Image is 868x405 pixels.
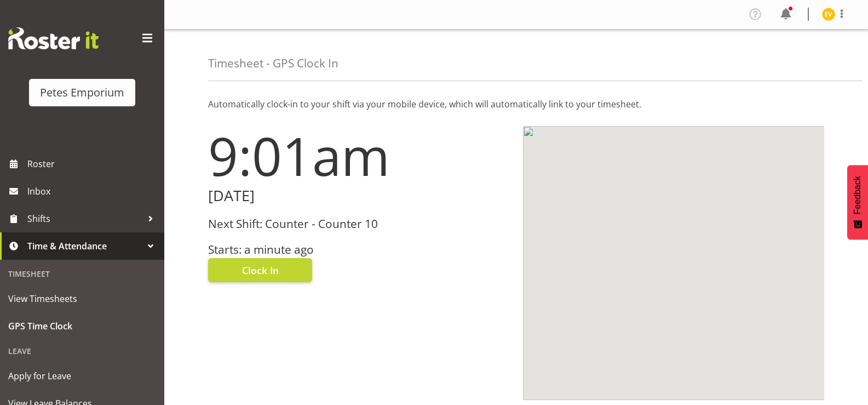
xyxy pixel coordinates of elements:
[208,126,510,185] h1: 9:01am
[3,312,162,340] a: GPS Time Clock
[208,98,824,111] p: Automatically clock-in to your shift via your mobile device, which will automatically link to you...
[208,57,338,70] h4: Timesheet - GPS Clock In
[208,243,510,256] h3: Starts: a minute ago
[8,318,156,334] span: GPS Time Clock
[208,187,510,204] h2: [DATE]
[208,218,510,230] h3: Next Shift: Counter - Counter 10
[847,165,868,239] button: Feedback - Show survey
[3,362,162,390] a: Apply for Leave
[822,8,835,21] img: eva-vailini10223.jpg
[27,238,142,254] span: Time & Attendance
[8,290,156,307] span: View Timesheets
[27,210,142,227] span: Shifts
[27,156,159,172] span: Roster
[3,340,162,362] div: Leave
[853,176,863,214] span: Feedback
[27,183,159,199] span: Inbox
[3,263,162,285] div: Timesheet
[8,368,156,384] span: Apply for Leave
[8,27,99,49] img: Rosterit website logo
[242,263,279,277] span: Clock In
[3,285,162,312] a: View Timesheets
[208,258,312,282] button: Clock In
[40,84,124,101] div: Petes Emporium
